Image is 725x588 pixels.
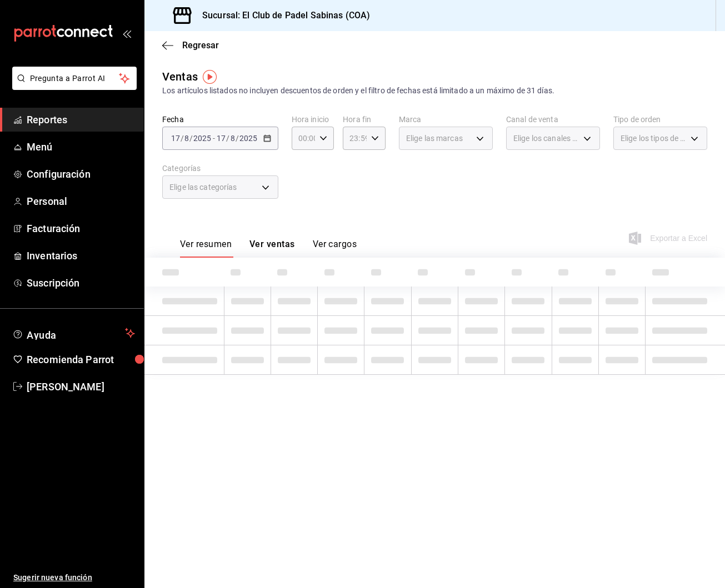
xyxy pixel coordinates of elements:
input: -- [230,134,236,143]
span: / [226,134,229,143]
div: Los artículos listados no incluyen descuentos de orden y el filtro de fechas está limitado a un m... [162,85,707,97]
span: Reportes [27,112,135,127]
input: ---- [239,134,258,143]
input: -- [171,134,181,143]
div: navigation tabs [180,239,357,258]
span: Elige las marcas [406,133,463,144]
span: Regresar [182,40,219,51]
span: / [236,134,239,143]
span: / [189,134,193,143]
button: open_drawer_menu [122,29,131,38]
h3: Sucursal: El Club de Padel Sabinas (COA) [193,9,370,22]
span: / [181,134,184,143]
button: Regresar [162,40,219,51]
span: Menú [27,139,135,154]
span: Pregunta a Parrot AI [30,73,119,84]
span: Personal [27,194,135,209]
input: -- [216,134,226,143]
label: Hora inicio [292,115,334,123]
span: Recomienda Parrot [27,352,135,367]
span: [PERSON_NAME] [27,379,135,394]
span: - [213,134,215,143]
input: -- [184,134,189,143]
button: Ver resumen [180,239,232,258]
div: Ventas [162,68,198,85]
a: Pregunta a Parrot AI [8,81,137,92]
span: Elige los canales de venta [513,133,579,144]
span: Inventarios [27,248,135,263]
input: ---- [193,134,212,143]
label: Tipo de orden [613,115,707,123]
button: Ver cargos [313,239,357,258]
span: Facturación [27,221,135,236]
span: Elige los tipos de orden [621,133,687,144]
label: Fecha [162,115,278,123]
span: Configuración [27,167,135,182]
label: Hora fin [343,115,386,123]
span: Sugerir nueva función [13,572,135,584]
label: Categorías [162,164,278,172]
span: Elige las categorías [169,182,237,193]
label: Marca [399,115,493,123]
img: Tooltip marker [203,70,217,84]
span: Suscripción [27,275,135,290]
span: Ayuda [27,326,121,340]
button: Pregunta a Parrot AI [12,67,137,90]
button: Ver ventas [249,239,295,258]
label: Canal de venta [506,115,600,123]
